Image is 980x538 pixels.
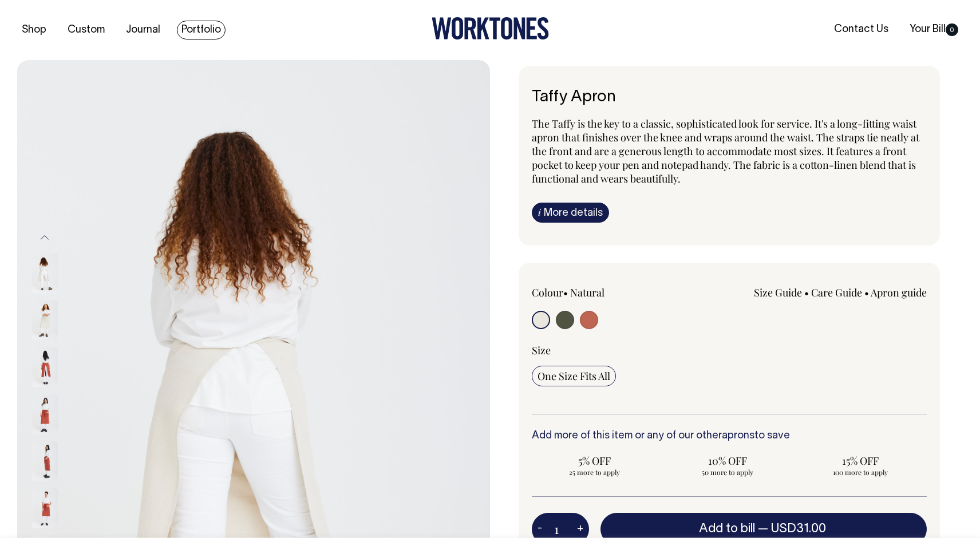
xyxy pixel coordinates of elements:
span: Add to bill [699,523,755,535]
a: Journal [121,21,165,39]
span: 5% OFF [538,454,652,468]
img: natural [32,300,58,341]
a: Your Bill0 [905,20,963,39]
a: Apron guide [871,286,927,299]
a: Shop [17,21,51,39]
a: iMore details [532,203,609,223]
div: Size [532,343,927,357]
a: aprons [722,431,754,441]
img: rust [32,488,58,528]
span: 25 more to apply [538,468,652,477]
a: Contact Us [829,20,893,39]
span: 0 [946,23,958,36]
span: • [563,286,568,299]
span: The Taffy is the key to a classic, sophisticated look for service. It's a long-fitting waist apro... [532,117,919,185]
img: rust [32,347,58,387]
span: USD31.00 [771,523,826,535]
span: — [758,523,829,535]
div: Colour [532,286,690,299]
img: rust [32,394,58,434]
span: 10% OFF [670,454,785,468]
span: 15% OFF [803,454,918,468]
span: One Size Fits All [538,369,610,383]
span: i [538,206,541,218]
img: rust [32,441,58,481]
input: 10% OFF 50 more to apply [665,450,791,480]
input: 5% OFF 25 more to apply [532,450,658,480]
input: 15% OFF 100 more to apply [797,450,923,480]
span: 50 more to apply [670,468,785,477]
a: Care Guide [811,286,862,299]
span: 100 more to apply [803,468,918,477]
button: Previous [36,224,53,250]
img: natural [32,254,58,294]
a: Portfolio [177,21,226,39]
a: Custom [63,21,109,39]
span: • [864,286,869,299]
input: One Size Fits All [532,366,616,386]
span: • [804,286,809,299]
h6: Add more of this item or any of our other to save [532,430,927,442]
h6: Taffy Apron [532,89,927,106]
label: Natural [570,286,604,299]
a: Size Guide [754,286,802,299]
